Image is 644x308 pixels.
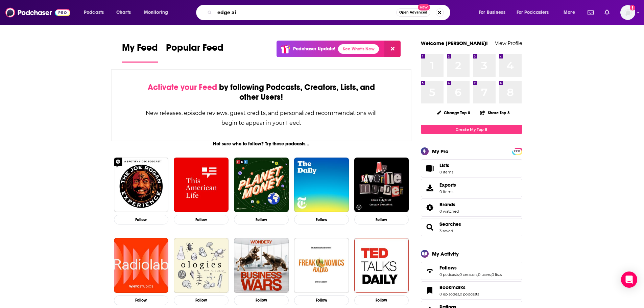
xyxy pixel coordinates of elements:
[439,202,459,208] a: Brands
[354,238,409,293] img: TED Talks Daily
[139,7,177,18] button: open menu
[432,251,459,257] div: My Activity
[480,106,510,119] button: Share Top 8
[423,222,437,232] a: Searches
[620,5,635,20] img: User Profile
[439,182,456,188] span: Exports
[84,8,104,17] span: Podcasts
[294,295,349,305] button: Follow
[144,8,168,17] span: Monitoring
[114,215,169,224] button: Follow
[111,141,412,147] div: Not sure who to follow? Try these podcasts...
[423,203,437,212] a: Brands
[423,183,437,193] span: Exports
[423,164,437,173] span: Lists
[585,7,596,18] a: Show notifications dropdown
[174,215,229,224] button: Follow
[620,5,635,20] button: Show profile menu
[145,108,378,128] div: New releases, episode reviews, guest credits, and personalized recommendations will begin to appe...
[166,42,223,57] span: Popular Feed
[439,265,502,271] a: Follows
[517,8,549,17] span: For Podcasters
[354,215,409,224] button: Follow
[421,281,522,300] span: Bookmarks
[116,8,131,17] span: Charts
[495,40,522,46] a: View Profile
[145,82,378,102] div: by following Podcasts, Creators, Lists, and other Users!
[630,5,635,10] svg: Add a profile image
[559,7,583,18] button: open menu
[421,40,488,46] a: Welcome [PERSON_NAME]!
[294,158,349,212] img: The Daily
[418,4,430,10] span: New
[421,179,522,197] a: Exports
[122,42,158,63] a: My Feed
[439,292,459,297] a: 0 episodes
[202,5,457,20] div: Search podcasts, credits, & more...
[439,209,459,214] a: 0 watched
[439,229,453,233] a: 3 saved
[512,7,559,18] button: open menu
[294,238,349,293] img: Freakonomics Radio
[439,221,461,227] a: Searches
[5,6,70,19] img: Podchaser - Follow, Share and Rate Podcasts
[148,82,217,92] span: Activate your Feed
[439,202,455,208] span: Brands
[294,215,349,224] button: Follow
[114,158,169,212] img: The Joe Rogan Experience
[564,8,575,17] span: More
[621,271,637,288] div: Open Intercom Messenger
[479,8,505,17] span: For Business
[421,198,522,217] span: Brands
[421,159,522,177] a: Lists
[174,295,229,305] button: Follow
[439,284,466,290] span: Bookmarks
[513,149,521,154] span: PRO
[234,158,289,212] img: Planet Money
[174,238,229,293] img: Ologies with Alie Ward
[477,272,478,277] span: ,
[354,158,409,212] img: My Favorite Murder with Karen Kilgariff and Georgia Hardstark
[491,272,492,277] span: ,
[460,292,479,297] a: 0 podcasts
[396,8,430,17] button: Open AdvancedNew
[174,158,229,212] a: This American Life
[114,238,169,293] img: Radiolab
[433,109,475,117] button: Change Top 8
[234,295,289,305] button: Follow
[421,218,522,236] span: Searches
[620,5,635,20] span: Logged in as gracewagner
[338,44,379,54] a: See What's New
[474,7,514,18] button: open menu
[459,292,460,297] span: ,
[439,272,459,277] a: 0 podcasts
[421,262,522,280] span: Follows
[293,46,335,52] p: Podchaser Update!
[439,162,453,168] span: Lists
[439,284,479,290] a: Bookmarks
[79,7,113,18] button: open menu
[399,11,427,14] span: Open Advanced
[459,272,477,277] a: 0 creators
[166,42,223,63] a: Popular Feed
[439,265,457,271] span: Follows
[234,238,289,293] img: Business Wars
[432,148,449,155] div: My Pro
[423,286,437,295] a: Bookmarks
[492,272,502,277] a: 0 lists
[112,7,135,18] a: Charts
[423,266,437,276] a: Follows
[421,125,522,134] a: Create My Top 8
